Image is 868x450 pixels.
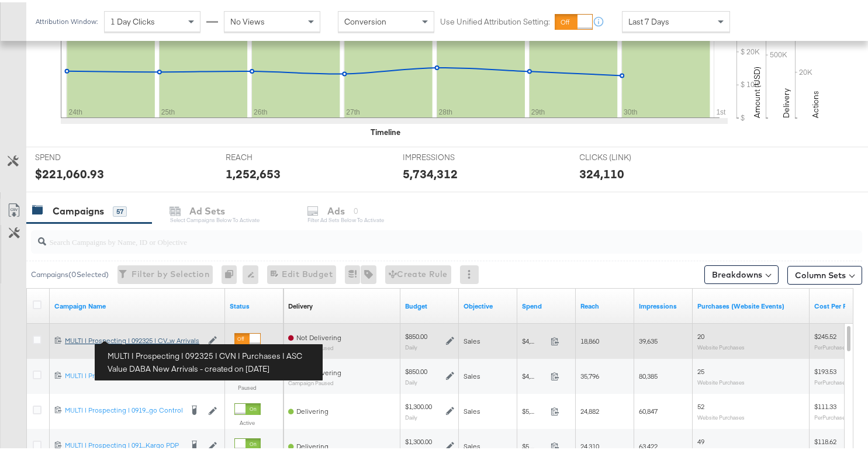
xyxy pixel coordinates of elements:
[580,334,599,343] span: 18,860
[814,330,836,338] span: $245.52
[35,163,104,180] div: $221,060.93
[405,411,417,418] sub: Daily
[580,150,668,161] span: CLICKS (LINK)
[781,86,791,116] text: Delivery
[522,404,546,413] span: $5,789.21
[288,299,313,309] div: Delivery
[639,369,658,378] span: 80,385
[65,334,202,343] div: MULTI | Prospecting | 092325 | CV...w Arrivals
[752,64,762,116] text: Amount (USD)
[440,14,550,25] label: Use Unified Attribution Setting:
[110,14,155,25] span: 1 Day Clicks
[639,439,658,448] span: 63,422
[697,411,745,418] sub: Website Purchases
[464,369,480,378] span: Sales
[639,334,658,343] span: 39,635
[697,435,704,444] span: 49
[296,439,328,448] span: Delivering
[226,163,281,180] div: 1,252,653
[65,403,182,413] div: MULTI | Prospecting | 0919...go Control
[405,299,454,309] a: The maximum amount you're willing to spend on your ads, on average each day or over the lifetime ...
[522,334,546,343] span: $4,910.48
[403,163,458,180] div: 5,734,312
[580,404,599,413] span: 24,882
[405,365,427,374] div: $850.00
[296,331,341,340] span: Not Delivering
[522,369,546,378] span: $4,838.20
[344,14,386,25] span: Conversion
[814,411,845,418] sub: Per Purchase
[35,150,123,161] span: SPEND
[697,365,704,373] span: 25
[639,299,688,309] a: The number of times your ad was served. On mobile apps an ad is counted as served the first time ...
[697,400,704,409] span: 52
[814,376,845,383] sub: Per Purchase
[704,263,779,282] button: Breakdowns
[580,299,630,309] a: The number of people your ad was served to.
[814,435,836,444] span: $118.62
[65,369,202,378] div: MULTI | Prospecting | 092325 | CV...w Arrivals
[697,341,745,348] sub: Website Purchases
[464,334,480,343] span: Sales
[222,263,243,282] div: 0
[580,439,599,448] span: 24,310
[522,299,571,309] a: The total amount spent to date.
[31,267,109,278] div: Campaigns ( 0 Selected)
[53,202,104,216] div: Campaigns
[226,150,314,161] span: REACH
[234,347,261,354] label: Paused
[639,404,658,413] span: 60,847
[288,342,341,349] sub: Campaign Paused
[234,417,261,424] label: Active
[697,299,805,309] a: The number of times a purchase was made tracked by your Custom Audience pixel on your website aft...
[65,438,182,448] div: MULTI | Prospecting | 091...Kargo PDP
[403,150,490,161] span: IMPRESSIONS
[464,404,480,413] span: Sales
[580,163,625,180] div: 324,110
[405,341,417,348] sub: Daily
[230,299,279,309] a: Shows the current state of your Ad Campaign.
[464,299,513,309] a: Your campaign's objective.
[405,400,432,409] div: $1,300.00
[371,124,401,136] div: Timeline
[54,299,220,309] a: Your campaign name.
[113,204,127,214] div: 57
[697,330,704,338] span: 20
[288,378,341,384] sub: Campaign Paused
[35,15,98,23] div: Attribution Window:
[810,88,821,116] text: Actions
[697,376,745,383] sub: Website Purchases
[405,330,427,339] div: $850.00
[814,400,836,409] span: $111.33
[46,223,788,246] input: Search Campaigns by Name, ID or Objective
[288,299,313,309] a: Reflects the ability of your Ad Campaign to achieve delivery based on ad states, schedule and bud...
[580,369,599,378] span: 35,796
[296,366,341,375] span: Not Delivering
[464,439,480,448] span: Sales
[230,14,265,25] span: No Views
[234,382,261,389] label: Paused
[628,14,669,25] span: Last 7 Days
[405,435,432,444] div: $1,300.00
[787,264,862,282] button: Column Sets
[522,439,546,448] span: $5,812.35
[814,365,836,373] span: $193.53
[405,376,417,383] sub: Daily
[814,341,845,348] sub: Per Purchase
[296,404,328,413] span: Delivering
